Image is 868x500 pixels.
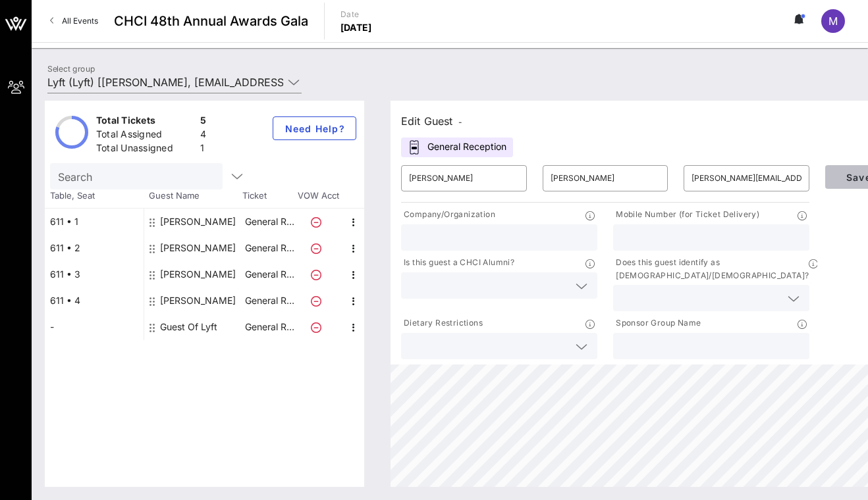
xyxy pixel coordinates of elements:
[613,316,701,330] p: Sponsor Group Name
[160,235,236,261] div: Jamie Pascal
[284,123,345,134] span: Need Help?
[458,117,462,127] span: -
[401,208,495,222] p: Company/Organization
[47,64,95,74] label: Select group
[200,141,206,158] div: 1
[828,14,838,28] span: M
[613,256,809,282] p: Does this guest identify as [DEMOGRAPHIC_DATA]/[DEMOGRAPHIC_DATA]?
[243,261,296,287] p: General R…
[401,112,462,130] div: Edit Guest
[45,235,144,261] div: 611 • 2
[160,314,217,340] div: Guest Of Lyft
[200,114,206,130] div: 5
[821,9,845,33] div: M
[340,21,372,34] p: [DATE]
[401,316,483,330] p: Dietary Restrictions
[243,209,296,235] p: General R…
[242,189,295,203] span: Ticket
[200,128,206,144] div: 4
[144,189,242,203] span: Guest Name
[96,141,195,158] div: Total Unassigned
[160,287,236,314] div: Allison Cullin
[551,168,661,189] input: Last Name*
[160,209,236,235] div: Courtney Temple
[401,256,514,270] p: Is this guest a CHCI Alumni?
[96,114,195,130] div: Total Tickets
[692,168,801,189] input: Email*
[340,8,372,21] p: Date
[96,128,195,144] div: Total Assigned
[45,261,144,287] div: 611 • 3
[409,168,519,189] input: First Name*
[45,314,144,340] div: -
[160,261,236,287] div: Arielle Maffei
[401,137,513,157] div: General Reception
[45,209,144,235] div: 611 • 1
[243,314,296,340] p: General R…
[45,189,144,203] span: Table, Seat
[45,287,144,314] div: 611 • 4
[273,116,356,140] button: Need Help?
[243,235,296,261] p: General R…
[295,189,341,203] span: VOW Acct
[613,208,759,222] p: Mobile Number (for Ticket Delivery)
[62,16,98,26] span: All Events
[243,287,296,314] p: General R…
[114,11,308,31] span: CHCI 48th Annual Awards Gala
[42,11,106,32] a: All Events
